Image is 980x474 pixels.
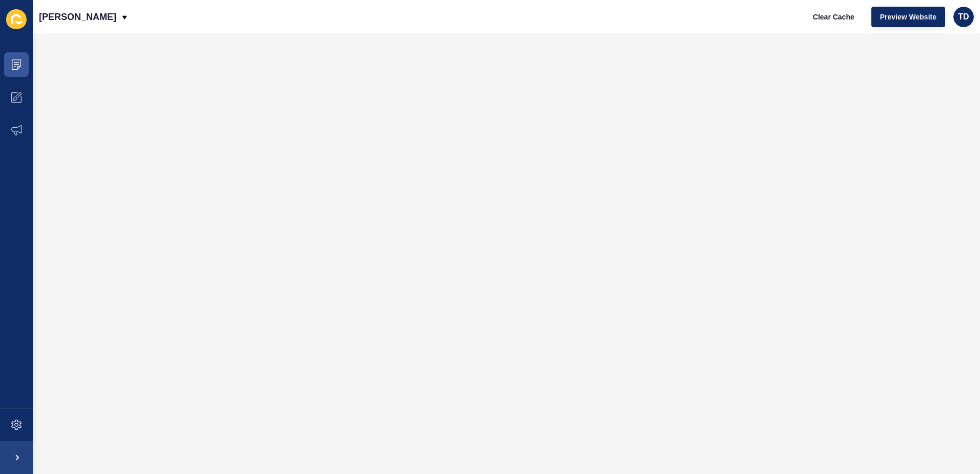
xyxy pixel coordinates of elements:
button: Clear Cache [804,7,863,27]
span: TD [958,12,969,22]
p: [PERSON_NAME] [39,4,116,30]
span: Preview Website [880,12,936,22]
span: Clear Cache [813,12,854,22]
button: Preview Website [871,7,945,27]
